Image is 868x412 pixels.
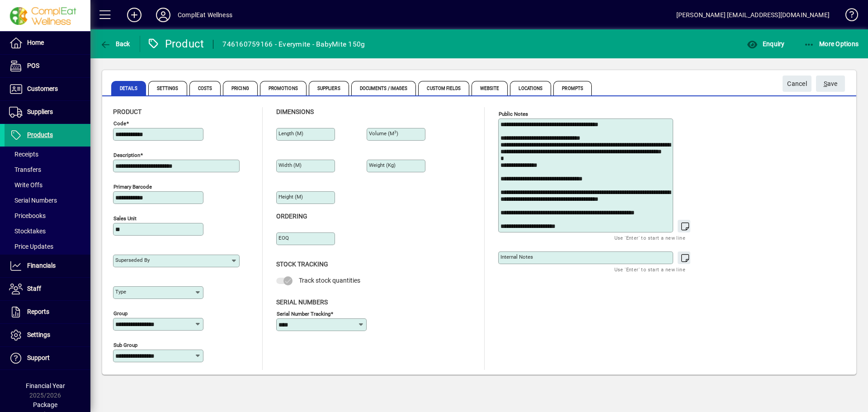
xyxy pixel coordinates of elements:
[27,354,50,361] span: Support
[351,81,416,95] span: Documents / Images
[222,37,365,52] div: 746160759166 - Everymite - BabyMite 150g
[113,108,142,115] span: Product
[90,36,140,52] app-page-header-button: Back
[277,310,330,317] mat-label: Serial Number tracking
[113,342,137,348] mat-label: Sub group
[824,80,827,87] span: S
[499,111,528,117] mat-label: Public Notes
[5,193,90,208] a: Serial Numbers
[5,147,90,162] a: Receipts
[178,8,232,22] div: ComplEat Wellness
[9,227,46,235] span: Stocktakes
[472,81,508,95] span: Website
[98,36,132,52] button: Back
[394,130,396,134] sup: 3
[510,81,551,95] span: Locations
[27,85,58,92] span: Customers
[802,36,861,52] button: More Options
[148,81,187,95] span: Settings
[27,62,39,69] span: POS
[9,151,38,158] span: Receipts
[115,289,126,295] mat-label: Type
[27,331,50,338] span: Settings
[149,7,178,23] button: Profile
[26,382,65,389] span: Financial Year
[745,36,787,52] button: Enquiry
[27,131,53,138] span: Products
[278,130,303,137] mat-label: Length (m)
[500,254,533,260] mat-label: Internal Notes
[9,212,46,219] span: Pricebooks
[553,81,592,95] span: Prompts
[100,40,130,47] span: Back
[27,285,41,292] span: Staff
[5,208,90,223] a: Pricebooks
[276,213,307,220] span: Ordering
[9,166,41,173] span: Transfers
[260,81,307,95] span: Promotions
[676,8,830,22] div: [PERSON_NAME] [EMAIL_ADDRESS][DOMAIN_NAME]
[309,81,349,95] span: Suppliers
[5,78,90,100] a: Customers
[369,162,396,168] mat-label: Weight (Kg)
[5,162,90,177] a: Transfers
[276,298,328,306] span: Serial Numbers
[369,130,398,137] mat-label: Volume (m )
[113,152,140,158] mat-label: Description
[299,277,360,284] span: Track stock quantities
[278,194,303,200] mat-label: Height (m)
[5,32,90,54] a: Home
[783,76,811,92] button: Cancel
[5,55,90,77] a: POS
[278,162,302,168] mat-label: Width (m)
[115,257,150,263] mat-label: Superseded by
[278,235,289,241] mat-label: EOQ
[9,243,53,250] span: Price Updates
[189,81,221,95] span: Costs
[276,108,314,115] span: Dimensions
[5,255,90,277] a: Financials
[113,184,152,190] mat-label: Primary barcode
[5,223,90,239] a: Stocktakes
[9,181,42,189] span: Write Offs
[120,7,149,23] button: Add
[747,40,784,47] span: Enquiry
[804,40,859,47] span: More Options
[33,401,57,408] span: Package
[27,108,53,115] span: Suppliers
[839,2,857,31] a: Knowledge Base
[223,81,258,95] span: Pricing
[27,39,44,46] span: Home
[5,301,90,323] a: Reports
[5,101,90,123] a: Suppliers
[5,324,90,346] a: Settings
[787,76,807,91] span: Cancel
[113,215,137,222] mat-label: Sales unit
[5,177,90,193] a: Write Offs
[9,197,57,204] span: Serial Numbers
[5,347,90,369] a: Support
[614,264,685,275] mat-hint: Use 'Enter' to start a new line
[5,239,90,254] a: Price Updates
[27,262,56,269] span: Financials
[113,120,126,127] mat-label: Code
[5,278,90,300] a: Staff
[276,260,328,268] span: Stock Tracking
[113,310,127,317] mat-label: Group
[111,81,146,95] span: Details
[824,76,838,91] span: ave
[614,232,685,243] mat-hint: Use 'Enter' to start a new line
[147,37,204,51] div: Product
[816,76,845,92] button: Save
[418,81,469,95] span: Custom Fields
[27,308,49,315] span: Reports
